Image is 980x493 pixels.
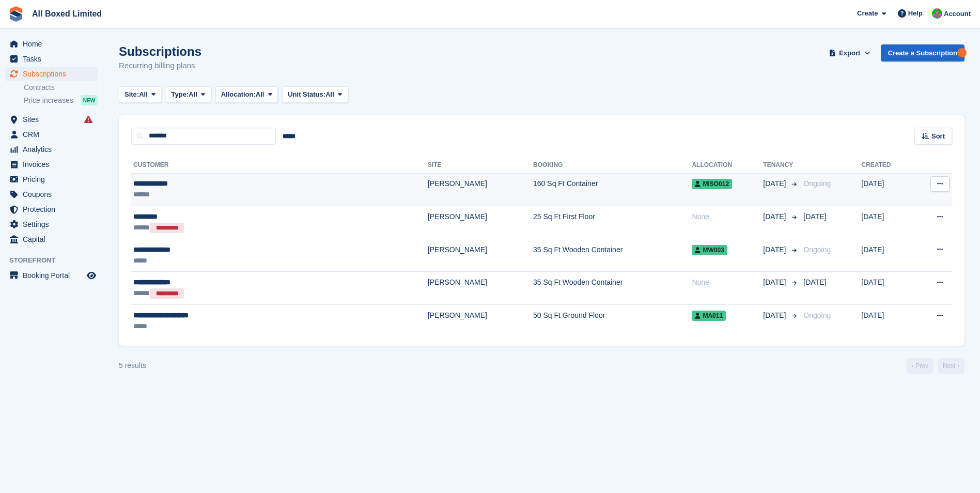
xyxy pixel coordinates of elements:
span: Ongoing [803,245,831,254]
div: 5 results [119,360,146,371]
span: Subscriptions [23,67,85,81]
td: [PERSON_NAME] [428,305,533,337]
span: Export [839,48,860,58]
span: [DATE] [763,244,788,255]
span: Pricing [23,172,85,187]
span: [DATE] [763,178,788,189]
a: menu [5,202,98,217]
i: Smart entry sync failures have occurred [84,115,92,124]
a: menu [5,127,98,142]
td: [PERSON_NAME] [428,239,533,272]
a: Preview store [85,269,98,282]
div: Tooltip anchor [957,48,967,57]
td: [PERSON_NAME] [428,173,533,206]
button: Export [827,44,873,61]
td: 50 Sq Ft Ground Floor [533,305,692,337]
button: Allocation: All [215,86,278,103]
a: menu [5,172,98,187]
span: Allocation: [221,89,256,100]
span: Sort [931,131,945,142]
div: None [692,277,763,288]
td: [DATE] [861,239,913,272]
span: All [325,89,334,100]
button: Type: All [166,86,211,103]
span: Ongoing [803,311,831,319]
td: [PERSON_NAME] [428,272,533,305]
a: menu [5,52,98,66]
span: Protection [23,202,85,217]
span: Unit Status: [288,89,325,100]
span: MA011 [692,311,726,321]
span: All [189,89,197,100]
span: Site: [125,89,139,100]
a: Create a Subscription [881,44,965,61]
th: Site [428,157,533,174]
div: NEW [81,95,98,105]
span: [DATE] [763,211,788,222]
span: [DATE] [803,278,826,286]
img: Eliza Goss [932,8,942,19]
span: Booking Portal [23,268,85,283]
span: [DATE] [763,310,788,321]
span: MW003 [692,245,727,255]
span: Storefront [9,255,103,266]
span: [DATE] [803,212,826,221]
th: Customer [131,157,428,174]
td: [PERSON_NAME] [428,206,533,239]
span: CRM [23,127,85,142]
a: Next [938,358,965,374]
span: Tasks [23,52,85,66]
a: menu [5,157,98,172]
h1: Subscriptions [119,44,201,58]
th: Tenancy [763,157,799,174]
span: Create [857,8,878,19]
p: Recurring billing plans [119,60,201,72]
a: menu [5,217,98,232]
span: MISO012 [692,179,732,189]
a: menu [5,268,98,283]
nav: Page [905,358,967,374]
a: All Boxed Limited [28,5,106,22]
a: Price increases NEW [24,95,98,106]
button: Site: All [119,86,162,103]
a: Contracts [24,83,98,93]
span: All [256,89,265,100]
td: [DATE] [861,173,913,206]
span: Capital [23,232,85,246]
a: menu [5,37,98,51]
span: [DATE] [763,277,788,288]
td: [DATE] [861,305,913,337]
td: [DATE] [861,272,913,305]
td: 35 Sq Ft Wooden Container [533,272,692,305]
span: Settings [23,217,85,232]
span: Ongoing [803,179,831,188]
div: None [692,211,763,222]
td: 25 Sq Ft First Floor [533,206,692,239]
span: Analytics [23,142,85,157]
td: [DATE] [861,206,913,239]
td: 160 Sq Ft Container [533,173,692,206]
a: menu [5,67,98,81]
a: menu [5,187,98,202]
span: Coupons [23,187,85,202]
th: Created [861,157,913,174]
span: Home [23,37,85,51]
a: menu [5,142,98,157]
span: Account [944,9,971,19]
img: stora-icon-8386f47178a22dfd0bd8f6a31ec36ba5ce8667c1dd55bd0f319d3a0aa187defe.svg [8,6,24,22]
span: All [139,89,148,100]
a: Previous [907,358,934,374]
a: menu [5,112,98,127]
span: Price increases [24,96,73,105]
span: Help [908,8,923,19]
button: Unit Status: All [282,86,348,103]
span: Invoices [23,157,85,172]
span: Type: [172,89,189,100]
span: Sites [23,112,85,127]
td: 35 Sq Ft Wooden Container [533,239,692,272]
a: menu [5,232,98,246]
th: Booking [533,157,692,174]
th: Allocation [692,157,763,174]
